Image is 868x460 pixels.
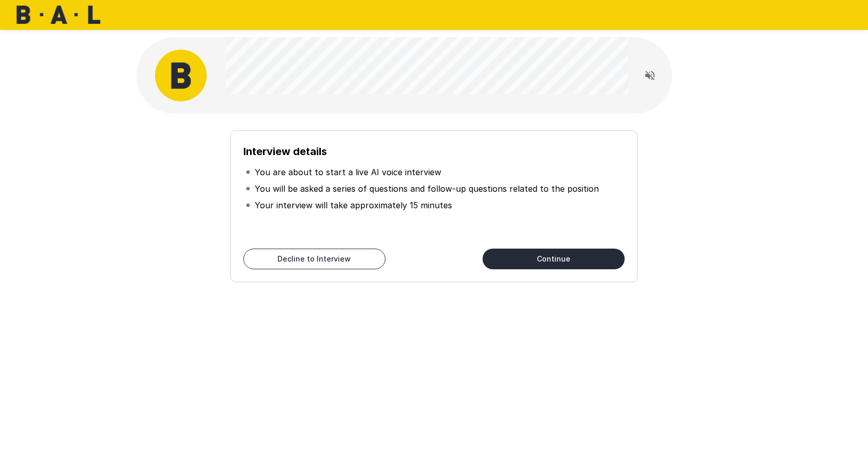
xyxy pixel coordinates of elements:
button: Decline to Interview [243,249,385,269]
img: bal_avatar.png [155,50,207,101]
button: Read questions aloud [640,65,660,86]
b: Interview details [243,145,327,158]
p: Your interview will take approximately 15 minutes [255,199,452,211]
p: You will be asked a series of questions and follow-up questions related to the position [255,182,599,195]
p: You are about to start a live AI voice interview [255,166,441,178]
button: Continue [483,249,625,269]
